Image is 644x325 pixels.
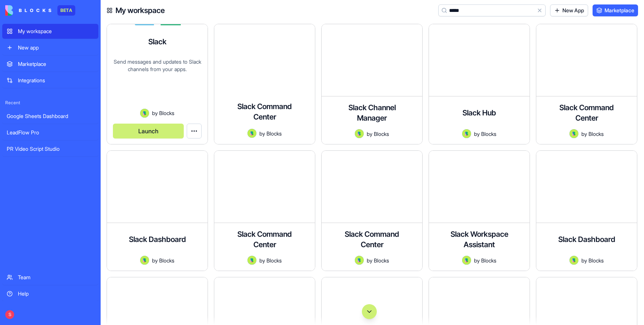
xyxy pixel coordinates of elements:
[235,101,294,122] h4: Slack Command Center
[259,130,265,137] span: by
[474,130,480,138] span: by
[355,256,364,265] img: Avatar
[7,129,94,136] div: LeadFlow Pro
[18,290,94,297] div: Help
[435,229,524,250] h4: Slack Workspace Assistant
[247,256,256,265] img: Avatar
[2,270,98,285] a: Team
[214,150,315,271] a: Slack Command CenterAvatarbyBlocks
[107,150,208,271] a: Slack DashboardAvatarbyBlocks
[367,130,372,138] span: by
[18,28,94,35] div: My workspace
[593,4,638,16] a: Marketplace
[159,257,174,264] span: Blocks
[550,4,588,16] a: New App
[569,256,578,265] img: Avatar
[259,257,265,264] span: by
[321,24,423,144] a: Slack Channel ManagerAvatarbyBlocks
[429,150,530,271] a: Slack Workspace AssistantAvatarbyBlocks
[214,24,315,144] a: Slack Command CenterAvatarbyBlocks
[2,73,98,88] a: Integrations
[481,257,496,264] span: Blocks
[5,310,14,319] span: S
[266,130,282,137] span: Blocks
[57,5,75,16] div: BETA
[429,24,530,144] a: Slack HubAvatarbyBlocks
[536,24,637,144] a: Slack Command CenterAvatarbyBlocks
[5,5,51,16] img: logo
[569,129,578,138] img: Avatar
[18,274,94,281] div: Team
[140,109,149,118] img: Avatar
[152,257,158,264] span: by
[247,129,256,138] img: Avatar
[152,109,158,117] span: by
[321,150,423,271] a: Slack Command CenterAvatarbyBlocks
[235,229,294,250] h4: Slack Command Center
[374,130,389,138] span: Blocks
[107,24,208,144] a: SlackSend messages and updates to Slack channels from your apps.AvatarbyBlocksLaunch
[2,125,98,140] a: LeadFlow Pro
[581,257,587,264] span: by
[266,257,282,264] span: Blocks
[18,60,94,68] div: Marketplace
[148,36,167,47] h4: Slack
[113,58,202,109] div: Send messages and updates to Slack channels from your apps.
[2,24,98,39] a: My workspace
[462,256,471,265] img: Avatar
[558,234,615,245] h4: Slack Dashboard
[557,102,616,123] h4: Slack Command Center
[2,109,98,124] a: Google Sheets Dashboard
[481,130,496,138] span: Blocks
[588,257,604,264] span: Blocks
[2,141,98,156] a: PR Video Script Studio
[2,286,98,301] a: Help
[18,44,94,51] div: New app
[342,229,402,250] h4: Slack Command Center
[536,150,637,271] a: Slack DashboardAvatarbyBlocks
[588,130,604,138] span: Blocks
[367,257,372,264] span: by
[462,129,471,138] img: Avatar
[362,304,377,319] button: Scroll to bottom
[129,234,186,245] h4: Slack Dashboard
[116,5,165,16] h4: My workspace
[342,102,402,123] h4: Slack Channel Manager
[113,124,184,138] button: Launch
[18,77,94,84] div: Integrations
[463,108,496,118] h4: Slack Hub
[7,112,94,120] div: Google Sheets Dashboard
[5,5,75,16] a: BETA
[474,257,480,264] span: by
[7,145,94,153] div: PR Video Script Studio
[374,257,389,264] span: Blocks
[355,129,364,138] img: Avatar
[140,256,149,265] img: Avatar
[2,40,98,55] a: New app
[2,100,98,106] span: Recent
[581,130,587,138] span: by
[2,57,98,71] a: Marketplace
[159,109,174,117] span: Blocks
